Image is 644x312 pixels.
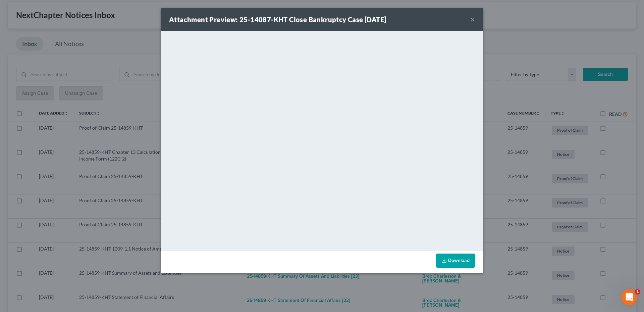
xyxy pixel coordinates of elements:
iframe: Intercom live chat [621,289,637,305]
button: × [470,15,475,24]
span: 1 [635,289,640,295]
strong: Attachment Preview: 25-14087-KHT Close Bankruptcy Case [DATE] [169,15,386,24]
a: Download [436,254,475,268]
iframe: <object ng-attr-data='[URL][DOMAIN_NAME]' type='application/pdf' width='100%' height='650px'></ob... [161,31,483,249]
